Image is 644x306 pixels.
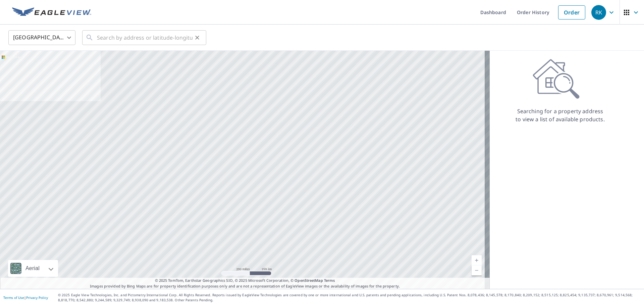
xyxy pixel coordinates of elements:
a: Privacy Policy [26,295,48,300]
a: OpenStreetMap [294,278,323,283]
p: Searching for a property address to view a list of available products. [515,107,605,123]
div: Aerial [23,260,42,277]
a: Order [558,5,585,19]
p: | [3,296,48,300]
div: RK [591,5,606,20]
a: Current Level 5, Zoom In [472,255,482,265]
img: EV Logo [12,7,91,17]
a: Current Level 5, Zoom Out [472,265,482,275]
button: Clear [193,33,202,42]
div: [GEOGRAPHIC_DATA] [8,28,75,47]
a: Terms [324,278,335,283]
p: © 2025 Eagle View Technologies, Inc. and Pictometry International Corp. All Rights Reserved. Repo... [58,293,641,303]
div: Aerial [8,260,58,277]
span: © 2025 TomTom, Earthstar Geographics SIO, © 2025 Microsoft Corporation, © [155,278,335,283]
a: Terms of Use [3,295,24,300]
input: Search by address or latitude-longitude [97,28,193,47]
